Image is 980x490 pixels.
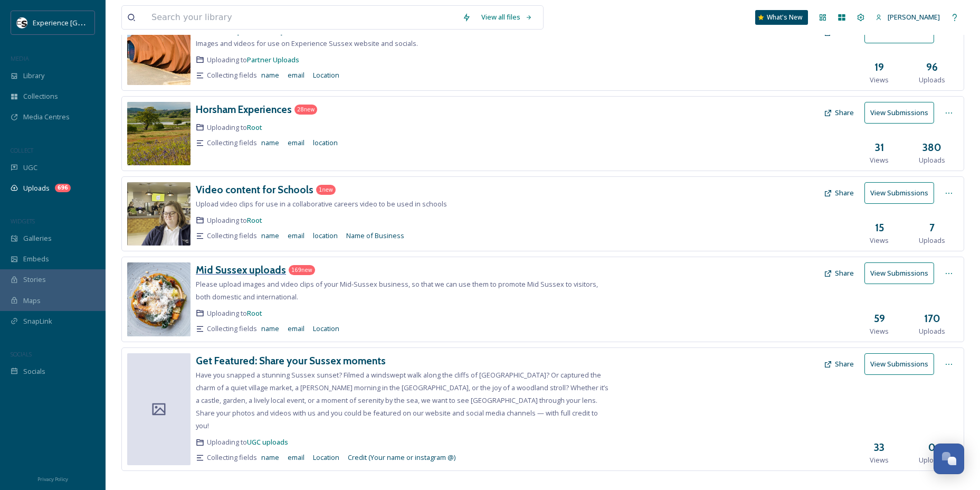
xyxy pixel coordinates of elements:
button: Share [819,263,859,284]
span: Library [23,71,44,81]
span: Privacy Policy [37,476,68,483]
span: Uploading to [207,308,262,318]
a: View Submissions [864,353,939,375]
a: Mid Sussex uploads [196,262,286,278]
a: What's New [755,10,808,25]
span: Embeds [23,254,49,264]
span: WIDGETS [11,217,35,225]
button: View Submissions [864,262,934,284]
span: Have you snapped a stunning Sussex sunset? Filmed a windswept walk along the cliffs of [GEOGRAPHI... [196,370,608,430]
a: Partner Uploads [247,55,299,64]
h3: 15 [875,220,884,235]
span: Uploads [919,75,945,85]
span: Views [870,455,889,465]
h3: 170 [924,311,940,326]
h3: Get Featured: Share your Sussex moments [196,354,386,367]
img: e73d093c-0a51-4230-b27a-e4dd8c2c8d6a.jpg [127,22,191,85]
span: Collections [23,91,58,101]
span: email [288,453,305,463]
h3: 59 [874,311,885,326]
a: View Submissions [864,182,939,204]
span: [PERSON_NAME] [888,12,940,22]
span: MEDIA [11,54,29,62]
span: Views [870,155,889,165]
h3: 380 [922,140,941,155]
a: Get Featured: Share your Sussex moments [196,353,386,369]
a: View all files [476,7,538,27]
h3: 7 [929,220,935,235]
span: UGC [23,163,37,173]
button: Share [819,102,859,123]
span: Uploading to [207,123,262,133]
a: Root [247,308,262,318]
a: [PERSON_NAME] [870,7,945,27]
h3: Horsham Experiences [196,103,292,116]
a: View Submissions [864,262,939,284]
span: Experience [GEOGRAPHIC_DATA] [33,17,137,27]
span: Uploads [919,326,945,336]
span: Uploading to [207,55,299,65]
h3: 19 [874,60,884,75]
img: 5660c4b2-d626-4a61-a0a9-49266b7cc8c0.jpg [127,182,191,246]
span: Uploads [919,235,945,246]
span: email [288,138,305,148]
button: View Submissions [864,102,934,124]
span: Galleries [23,233,52,243]
span: Collecting fields [207,138,257,148]
span: name [261,138,279,148]
span: Images and videos for use on Experience Sussex website and socials. [196,39,418,48]
a: Privacy Policy [37,472,68,485]
span: Location [313,324,339,334]
span: Maps [23,296,41,306]
span: name [261,231,279,241]
div: 1 new [316,185,336,195]
span: Stories [23,275,46,285]
span: Collecting fields [207,231,257,241]
span: Socials [23,366,45,376]
button: View Submissions [864,353,934,375]
img: f2f3c520-c7ff-4d4d-b481-3bc7e57fda72.jpg [127,262,191,336]
span: location [313,138,338,148]
span: name [261,453,279,463]
span: Credit (Your name or instagram @) [348,453,455,463]
a: View Submissions [864,102,939,124]
a: Horsham Experiences [196,102,292,117]
span: Location [313,453,339,463]
h3: Mid Sussex uploads [196,263,286,276]
h3: 33 [874,440,884,455]
button: Share [819,183,859,203]
h3: 96 [926,60,938,75]
a: Root [247,215,262,225]
h3: 31 [875,140,884,155]
span: email [288,70,305,80]
span: Uploads [23,183,50,193]
span: COLLECT [11,146,33,154]
span: Uploads [919,455,945,465]
a: UGC uploads [247,437,288,447]
span: name [261,70,279,80]
span: Views [870,235,889,246]
span: Name of Business [346,231,404,241]
span: Uploading to [207,437,288,447]
span: location [313,231,338,241]
h3: Video content for Schools [196,183,313,196]
span: SOCIALS [11,350,32,358]
span: Collecting fields [207,70,257,80]
span: Upload video clips for use in a collaborative careers video to be used in schools [196,199,447,209]
span: email [288,231,305,241]
span: Root [247,123,262,132]
button: View Submissions [864,182,934,204]
span: Views [870,326,889,336]
input: Search your library [146,6,457,29]
div: 169 new [289,265,315,275]
div: 696 [55,184,71,192]
button: Share [819,354,859,374]
span: Views [870,75,889,85]
span: Location [313,70,339,80]
span: name [261,324,279,334]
